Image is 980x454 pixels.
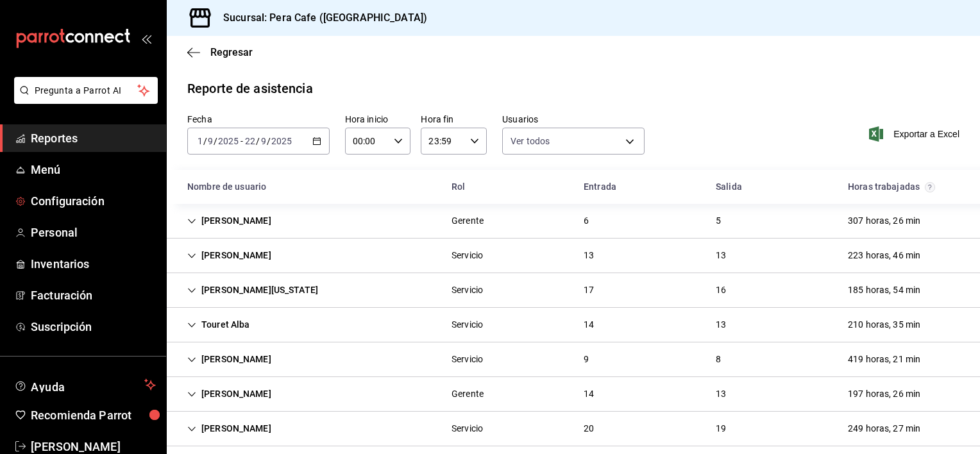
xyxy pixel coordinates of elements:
[167,308,980,342] div: Row
[838,209,931,233] div: Cell
[207,136,214,146] input: --
[705,244,736,267] div: Cell
[213,10,427,26] h3: Sucursal: Pera Cafe ([GEOGRAPHIC_DATA])
[35,84,138,97] span: Pregunta a Parrot AI
[31,224,156,241] span: Personal
[573,278,604,302] div: Cell
[31,192,156,210] span: Configuración
[705,175,838,199] div: HeadCell
[573,417,604,441] div: Cell
[31,255,156,273] span: Inventarios
[573,382,604,406] div: Cell
[210,46,253,58] span: Regresar
[177,175,441,199] div: HeadCell
[187,46,253,58] button: Regresar
[452,249,483,262] div: Servicio
[441,417,493,441] div: Cell
[838,244,931,267] div: Cell
[177,348,282,371] div: Cell
[925,182,935,192] svg: El total de horas trabajadas por usuario es el resultado de la suma redondeada del registro de ho...
[167,342,980,377] div: Row
[187,79,313,98] div: Reporte de asistencia
[244,136,256,146] input: --
[267,136,271,146] span: /
[203,136,207,146] span: /
[187,115,330,124] label: Fecha
[177,417,282,441] div: Cell
[177,278,328,302] div: Cell
[217,136,239,146] input: ----
[197,136,203,146] input: --
[177,382,282,406] div: Cell
[452,387,484,401] div: Gerente
[441,382,494,406] div: Cell
[441,175,573,199] div: HeadCell
[141,33,151,44] button: open_drawer_menu
[441,209,494,233] div: Cell
[31,377,139,392] span: Ayuda
[167,377,980,412] div: Row
[838,313,931,337] div: Cell
[241,136,243,146] span: -
[9,93,158,106] a: Pregunta a Parrot AI
[167,170,980,204] div: Head
[452,214,484,228] div: Gerente
[14,77,158,104] button: Pregunta a Parrot AI
[838,278,931,302] div: Cell
[838,417,931,441] div: Cell
[838,348,931,371] div: Cell
[705,278,736,302] div: Cell
[452,353,483,366] div: Servicio
[177,209,282,233] div: Cell
[573,175,705,199] div: HeadCell
[441,348,493,371] div: Cell
[511,135,550,147] span: Ver todos
[452,283,483,297] div: Servicio
[573,348,599,371] div: Cell
[31,407,156,424] span: Recomienda Parrot
[167,204,980,239] div: Row
[573,244,604,267] div: Cell
[441,278,493,302] div: Cell
[31,161,156,178] span: Menú
[705,417,736,441] div: Cell
[177,313,260,337] div: Cell
[705,313,736,337] div: Cell
[31,318,156,335] span: Suscripción
[177,244,282,267] div: Cell
[31,287,156,304] span: Facturación
[421,115,487,124] label: Hora fin
[838,175,970,199] div: HeadCell
[214,136,217,146] span: /
[705,209,731,233] div: Cell
[705,348,731,371] div: Cell
[31,130,156,147] span: Reportes
[872,126,959,142] button: Exportar a Excel
[441,313,493,337] div: Cell
[573,209,599,233] div: Cell
[167,412,980,446] div: Row
[167,273,980,308] div: Row
[271,136,292,146] input: ----
[167,239,980,273] div: Row
[260,136,267,146] input: --
[256,136,260,146] span: /
[345,115,411,124] label: Hora inicio
[838,382,931,406] div: Cell
[705,382,736,406] div: Cell
[502,115,645,124] label: Usuarios
[452,318,483,332] div: Servicio
[452,422,483,435] div: Servicio
[441,244,493,267] div: Cell
[573,313,604,337] div: Cell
